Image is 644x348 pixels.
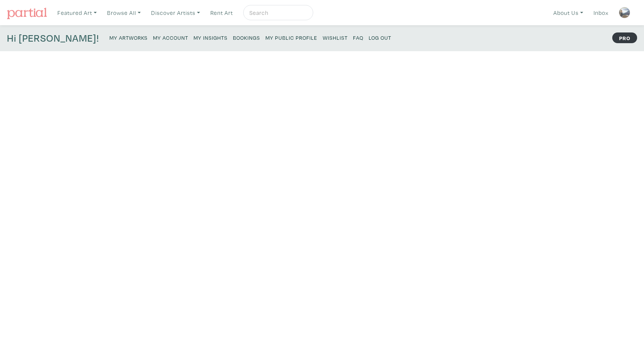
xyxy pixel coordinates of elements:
a: About Us [550,5,587,21]
a: Bookings [233,32,260,42]
a: Wishlist [323,32,348,42]
img: phpThumb.php [619,7,630,18]
small: Bookings [233,34,260,41]
small: FAQ [353,34,363,41]
a: Rent Art [207,5,236,21]
a: Log Out [369,32,391,42]
a: Inbox [590,5,612,21]
small: Wishlist [323,34,348,41]
small: Log Out [369,34,391,41]
a: My Public Profile [265,32,317,42]
a: My Artworks [109,32,148,42]
small: My Account [153,34,188,41]
a: My Insights [194,32,228,42]
a: FAQ [353,32,363,42]
a: Featured Art [54,5,100,21]
a: My Account [153,32,188,42]
h4: Hi [PERSON_NAME]! [7,32,99,44]
a: Discover Artists [148,5,203,21]
small: My Public Profile [265,34,317,41]
a: Browse All [104,5,144,21]
small: My Insights [194,34,228,41]
small: My Artworks [109,34,148,41]
strong: PRO [612,32,637,43]
input: Search [249,8,306,18]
